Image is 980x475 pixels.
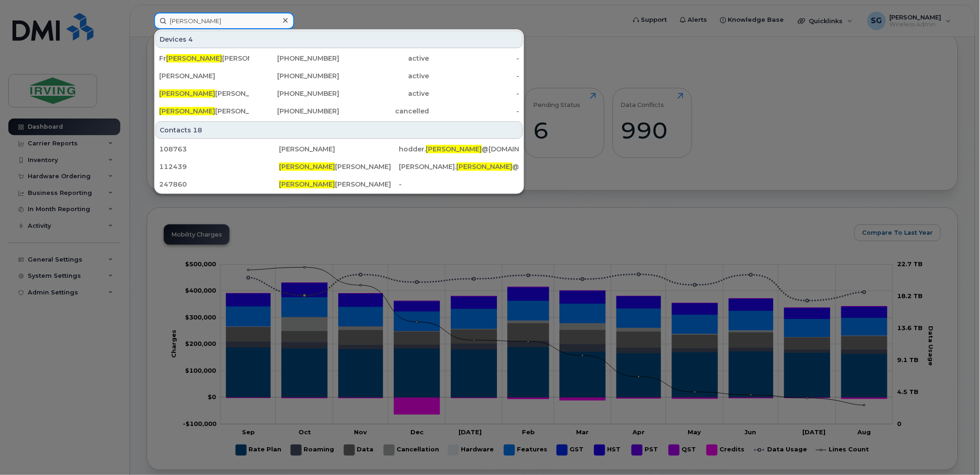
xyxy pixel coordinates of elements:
[457,162,513,171] span: [PERSON_NAME]
[279,162,399,171] div: [PERSON_NAME]
[159,107,215,115] span: [PERSON_NAME]
[429,89,520,98] div: -
[429,106,520,116] div: -
[249,54,340,63] div: [PHONE_NUMBER]
[155,121,523,139] div: Contacts
[426,145,482,153] span: [PERSON_NAME]
[188,35,193,44] span: 4
[155,85,523,102] a: [PERSON_NAME][PERSON_NAME][PHONE_NUMBER]active-
[159,144,279,154] div: 108763
[155,31,523,48] div: Devices
[159,71,249,81] div: [PERSON_NAME]
[279,180,399,189] div: [PERSON_NAME]
[339,106,429,116] div: cancelled
[399,144,519,154] div: hodder. @[DOMAIN_NAME]
[159,54,249,63] div: Fr [PERSON_NAME]
[154,12,294,29] input: Find something...
[399,162,519,171] div: [PERSON_NAME]. @[DOMAIN_NAME]
[155,50,523,67] a: Fr[PERSON_NAME][PERSON_NAME][PHONE_NUMBER]active-
[193,125,202,135] span: 18
[166,54,222,62] span: [PERSON_NAME]
[339,71,429,81] div: active
[429,54,520,63] div: -
[159,89,215,98] span: [PERSON_NAME]
[155,141,523,157] a: 108763[PERSON_NAME]hodder.[PERSON_NAME]@[DOMAIN_NAME]
[159,89,249,98] div: [PERSON_NAME]
[279,144,399,154] div: [PERSON_NAME]
[249,71,340,81] div: [PHONE_NUMBER]
[339,54,429,63] div: active
[155,103,523,119] a: [PERSON_NAME][PERSON_NAME][PHONE_NUMBER]cancelled-
[155,176,523,193] a: 247860[PERSON_NAME][PERSON_NAME]-
[159,162,279,171] div: 112439
[279,180,335,188] span: [PERSON_NAME]
[159,180,279,189] div: 247860
[399,180,519,189] div: -
[429,71,520,81] div: -
[339,89,429,98] div: active
[279,162,335,171] span: [PERSON_NAME]
[155,158,523,175] a: 112439[PERSON_NAME][PERSON_NAME][PERSON_NAME].[PERSON_NAME]@[DOMAIN_NAME]
[249,89,340,98] div: [PHONE_NUMBER]
[155,68,523,84] a: [PERSON_NAME][PHONE_NUMBER]active-
[159,106,249,116] div: [PERSON_NAME]
[249,106,340,116] div: [PHONE_NUMBER]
